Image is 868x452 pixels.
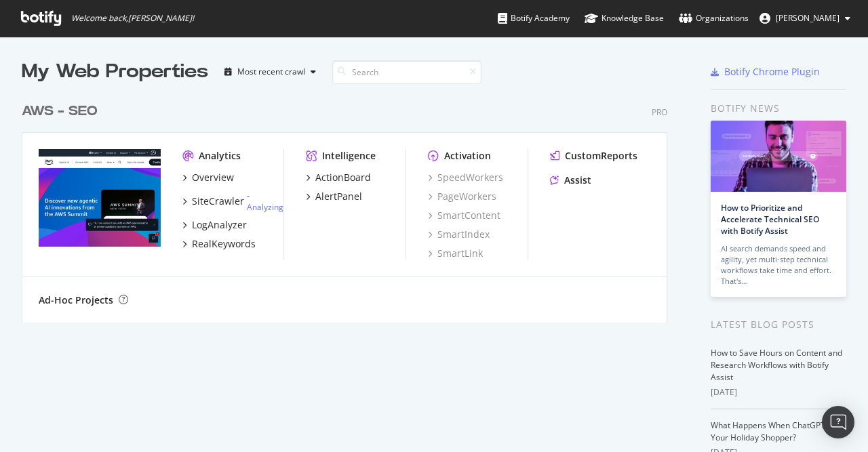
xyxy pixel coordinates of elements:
[182,171,234,184] a: Overview
[711,121,846,192] img: How to Prioritize and Accelerate Technical SEO with Botify Assist
[39,293,113,307] div: Ad-Hoc Projects
[247,201,283,213] a: Analyzing
[247,190,283,213] div: -
[22,85,678,323] div: grid
[564,173,591,187] div: Assist
[652,106,667,118] div: Pro
[22,102,103,121] a: AWS - SEO
[711,386,846,398] div: [DATE]
[749,7,861,29] button: [PERSON_NAME]
[585,12,664,25] div: Knowledge Base
[428,247,483,260] a: SmartLink
[199,149,241,163] div: Analytics
[315,190,362,203] div: AlertPanel
[711,65,820,79] a: Botify Chrome Plugin
[565,149,637,163] div: CustomReports
[306,190,362,203] a: AlertPanel
[192,218,247,232] div: LogAnalyzer
[428,209,500,222] a: SmartContent
[550,149,637,163] a: CustomReports
[428,190,496,203] a: PageWorkers
[711,347,842,383] a: How to Save Hours on Content and Research Workflows with Botify Assist
[428,228,490,241] a: SmartIndex
[776,12,840,24] span: Matt Howell
[711,101,846,116] div: Botify news
[182,237,256,251] a: RealKeywords
[332,60,481,84] input: Search
[679,12,749,25] div: Organizations
[444,149,491,163] div: Activation
[315,171,371,184] div: ActionBoard
[498,12,570,25] div: Botify Academy
[428,171,503,184] a: SpeedWorkers
[721,202,819,237] a: How to Prioritize and Accelerate Technical SEO with Botify Assist
[237,68,305,76] div: Most recent crawl
[182,218,247,232] a: LogAnalyzer
[39,149,161,247] img: aws.amazon.com
[71,13,194,24] span: Welcome back, [PERSON_NAME] !
[711,419,833,443] a: What Happens When ChatGPT Is Your Holiday Shopper?
[711,317,846,332] div: Latest Blog Posts
[306,171,371,184] a: ActionBoard
[724,65,820,79] div: Botify Chrome Plugin
[192,237,256,251] div: RealKeywords
[721,243,836,287] div: AI search demands speed and agility, yet multi-step technical workflows take time and effort. Tha...
[219,61,321,83] button: Most recent crawl
[182,190,283,213] a: SiteCrawler- Analyzing
[322,149,376,163] div: Intelligence
[22,58,208,85] div: My Web Properties
[192,194,244,208] div: SiteCrawler
[550,173,591,187] a: Assist
[192,171,234,184] div: Overview
[822,406,854,438] div: Open Intercom Messenger
[22,102,98,121] div: AWS - SEO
